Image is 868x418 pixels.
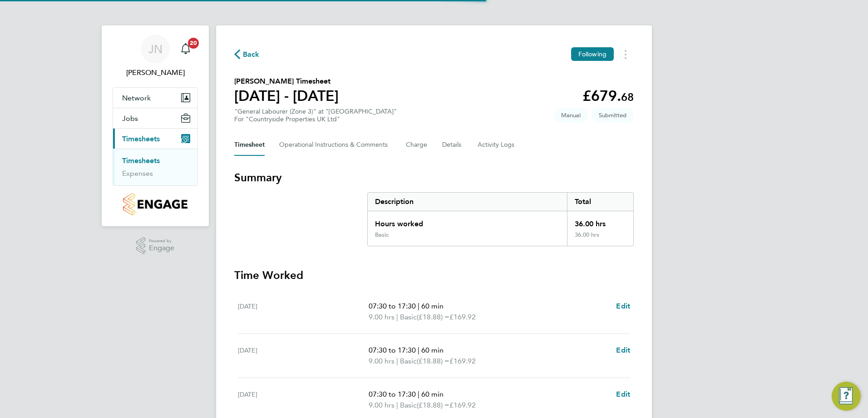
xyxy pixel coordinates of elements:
[238,345,369,367] div: [DATE]
[449,313,476,321] span: £169.92
[113,129,197,149] button: Timesheets
[400,356,417,367] span: Basic
[238,389,369,411] div: [DATE]
[369,346,416,354] span: 07:30 to 17:30
[567,193,633,211] div: Total
[122,169,153,178] a: Expenses
[113,67,198,78] span: Joe Nicklin
[832,382,861,411] button: Engage Resource Center
[102,25,209,226] nav: Main navigation
[234,170,634,185] h3: Summary
[113,35,198,78] a: JN[PERSON_NAME]
[417,357,449,365] span: (£18.88) =
[442,134,463,156] button: Details
[369,390,416,398] span: 07:30 to 17:30
[234,87,339,105] h1: [DATE] - [DATE]
[369,313,395,321] span: 9.00 hrs
[234,49,260,60] button: Back
[421,390,444,398] span: 60 min
[396,401,398,409] span: |
[616,302,630,310] span: Edit
[368,193,567,211] div: Description
[616,345,630,356] a: Edit
[368,211,567,231] div: Hours worked
[417,401,449,409] span: (£18.88) =
[400,312,417,323] span: Basic
[122,134,160,143] span: Timesheets
[449,401,476,409] span: £169.92
[113,108,197,128] button: Jobs
[188,38,199,49] span: 20
[406,134,428,156] button: Charge
[243,49,260,60] span: Back
[396,313,398,321] span: |
[369,357,395,365] span: 9.00 hrs
[234,108,397,123] div: "General Labourer (Zone 3)" at "[GEOGRAPHIC_DATA]"
[122,114,138,123] span: Jobs
[113,193,198,215] a: Go to home page
[234,76,339,87] h2: [PERSON_NAME] Timesheet
[617,47,634,61] button: Timesheets Menu
[136,237,175,254] a: Powered byEngage
[234,268,634,283] h3: Time Worked
[421,302,444,310] span: 60 min
[616,301,630,312] a: Edit
[279,134,391,156] button: Operational Instructions & Comments
[582,87,634,104] app-decimal: £679.
[421,346,444,354] span: 60 min
[417,313,449,321] span: (£18.88) =
[113,149,197,185] div: Timesheets
[367,192,634,246] div: Summary
[396,357,398,365] span: |
[238,301,369,323] div: [DATE]
[234,115,397,123] div: For "Countryside Properties UK Ltd"
[149,244,174,252] span: Engage
[616,389,630,400] a: Edit
[177,35,195,64] a: 20
[478,134,516,156] button: Activity Logs
[369,401,395,409] span: 9.00 hrs
[567,211,633,231] div: 36.00 hrs
[149,237,174,245] span: Powered by
[571,47,614,61] button: Following
[616,390,630,398] span: Edit
[148,43,163,55] span: JN
[123,193,187,215] img: countryside-properties-logo-retina.png
[234,134,265,156] button: Timesheet
[418,346,419,354] span: |
[554,108,588,123] span: This timesheet was manually created.
[578,50,607,58] span: Following
[122,94,151,102] span: Network
[567,231,633,246] div: 36.00 hrs
[113,88,197,108] button: Network
[621,90,634,104] span: 68
[418,390,419,398] span: |
[449,357,476,365] span: £169.92
[122,156,160,165] a: Timesheets
[369,302,416,310] span: 07:30 to 17:30
[616,346,630,354] span: Edit
[592,108,634,123] span: This timesheet is Submitted.
[418,302,419,310] span: |
[400,400,417,411] span: Basic
[375,231,389,239] div: Basic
